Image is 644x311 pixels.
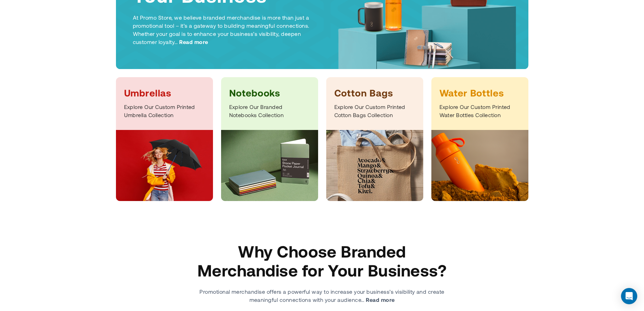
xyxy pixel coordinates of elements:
img: Bags Category [326,130,423,201]
h2: Why Choose Branded Merchandise for Your Business? [195,242,449,280]
img: Bottles Category [431,130,528,201]
p: Explore Our Custom Printed Water Bottles Collection [439,103,520,119]
span: At Promo Store, we believe branded merchandise is more than just a promotional tool – it’s a gate... [133,14,309,45]
h3: Notebooks [229,87,310,99]
h3: Water Bottles [439,87,520,99]
span: Read more [179,38,208,46]
a: Water Bottles Explore Our Custom Printed Water Bottles Collection [431,77,528,201]
h3: Cotton Bags [334,87,415,99]
h3: Umbrellas [124,87,205,99]
p: Explore Our Branded Notebooks Collection [229,103,310,119]
span: Promotional merchandise offers a powerful way to increase your business’s visibility and create m... [199,288,445,303]
p: Explore Our Custom Printed Umbrella Collection [124,103,205,119]
a: Cotton Bags Explore Our Custom Printed Cotton Bags Collection [326,77,423,201]
span: Read more [366,296,395,304]
div: Open Intercom Messenger [621,288,637,304]
a: Umbrellas Explore Our Custom Printed Umbrella Collection [116,77,213,201]
p: Explore Our Custom Printed Cotton Bags Collection [334,103,415,119]
img: Umbrellas Category [116,130,213,201]
img: Notebooks Category [221,130,318,201]
a: Notebooks Explore Our Branded Notebooks Collection [221,77,318,201]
